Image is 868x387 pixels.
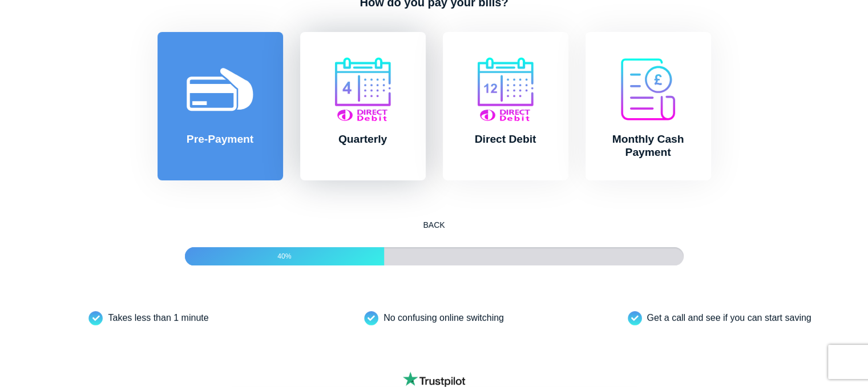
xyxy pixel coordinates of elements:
[586,32,711,180] label: Monthly Cash Payment
[108,313,208,322] span: Takes less than 1 minute
[185,247,385,265] div: 40%
[443,32,568,180] label: Direct Debit
[383,313,504,322] span: No confusing online switching
[647,313,811,322] span: Get a call and see if you can start saving
[300,32,426,180] label: Quarterly
[300,217,568,233] button: Back
[158,32,283,180] label: Pre-Payment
